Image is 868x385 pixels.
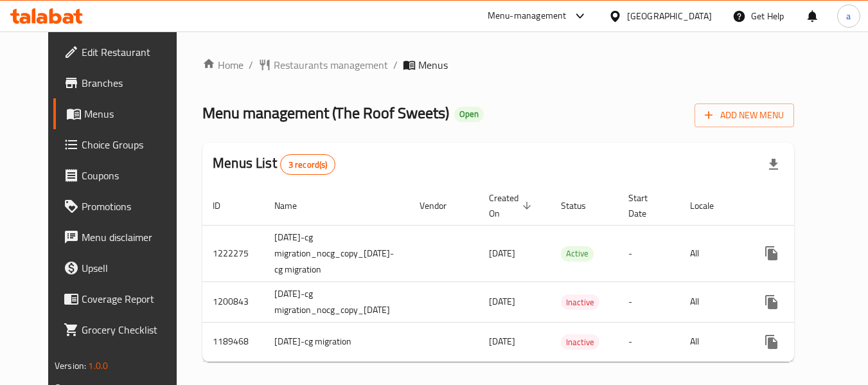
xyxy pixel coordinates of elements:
div: Menu-management [488,8,567,24]
div: [GEOGRAPHIC_DATA] [627,9,712,23]
nav: breadcrumb [202,57,794,73]
button: Change Status [787,287,818,318]
span: Upsell [82,260,183,276]
span: Locale [690,198,731,213]
span: Branches [82,75,183,91]
a: Restaurants management [258,57,388,73]
span: Name [274,198,314,213]
span: Coupons [82,168,183,183]
a: Edit Restaurant [53,37,193,67]
div: Export file [758,149,789,180]
td: 1189468 [202,322,264,361]
button: more [756,287,787,318]
span: a [846,9,851,23]
li: / [393,57,398,73]
td: 1222275 [202,225,264,282]
td: - [618,322,680,361]
span: [DATE] [489,333,515,350]
td: [DATE]-cg migration_nocg_copy_[DATE]-cg migration [264,225,409,282]
a: Branches [53,67,193,98]
span: 3 record(s) [281,159,335,171]
span: Menus [84,106,183,121]
span: Menus [418,57,448,73]
button: Change Status [787,238,818,269]
td: - [618,282,680,322]
span: Inactive [561,335,599,350]
a: Upsell [53,253,193,283]
span: [DATE] [489,245,515,262]
span: 1.0.0 [88,357,108,374]
a: Coupons [53,160,193,191]
a: Grocery Checklist [53,314,193,345]
div: Inactive [561,294,599,310]
span: Vendor [420,198,463,213]
span: Start Date [628,190,664,221]
span: Open [454,109,484,120]
button: more [756,238,787,269]
span: Choice Groups [82,137,183,152]
button: Change Status [787,327,818,357]
span: Version: [55,357,86,374]
span: Add New Menu [705,107,784,123]
span: Active [561,246,594,261]
td: All [680,322,746,361]
li: / [249,57,253,73]
span: Inactive [561,295,599,310]
div: Open [454,107,484,122]
a: Choice Groups [53,129,193,160]
span: Promotions [82,199,183,214]
span: [DATE] [489,293,515,310]
span: Coverage Report [82,291,183,307]
span: Menu disclaimer [82,229,183,245]
td: All [680,225,746,282]
a: Promotions [53,191,193,222]
span: Menu management ( The Roof Sweets ) [202,98,449,127]
span: Edit Restaurant [82,44,183,60]
td: [DATE]-cg migration_nocg_copy_[DATE] [264,282,409,322]
span: Created On [489,190,535,221]
a: Menus [53,98,193,129]
button: Add New Menu [695,103,794,127]
span: ID [213,198,237,213]
a: Menu disclaimer [53,222,193,253]
span: Status [561,198,603,213]
h2: Menus List [213,154,335,175]
span: Restaurants management [274,57,388,73]
div: Active [561,246,594,262]
td: - [618,225,680,282]
td: [DATE]-cg migration [264,322,409,361]
a: Home [202,57,244,73]
td: 1200843 [202,282,264,322]
a: Coverage Report [53,283,193,314]
td: All [680,282,746,322]
button: more [756,327,787,357]
span: Grocery Checklist [82,322,183,337]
